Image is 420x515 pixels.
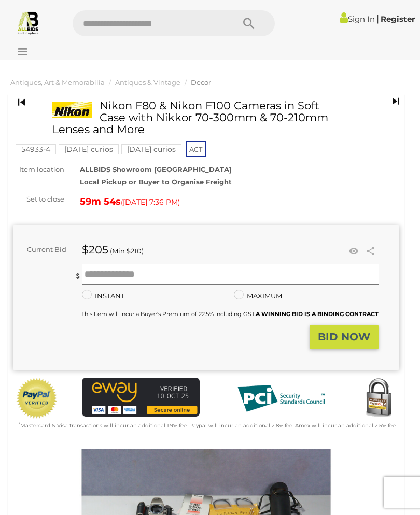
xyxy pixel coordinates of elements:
[81,310,379,318] small: This Item will incur a Buyer's Premium of 22.5% including GST.
[82,290,124,302] label: INSTANT
[80,196,121,207] strong: 59m 54s
[234,290,282,302] label: MAXIMUM
[191,78,211,87] a: Decor
[5,164,72,176] div: Item location
[16,10,40,35] img: Allbids.com.au
[346,244,361,259] li: Watch this item
[16,145,56,153] a: 54933-4
[59,145,119,153] a: [DATE] curios
[121,198,180,206] span: ( )
[115,78,180,87] a: Antiques & Vintage
[16,378,58,419] img: Official PayPal Seal
[16,144,56,154] mark: 54933-4
[310,325,379,349] button: BID NOW
[80,165,232,174] strong: ALLBIDS Showroom [GEOGRAPHIC_DATA]
[381,14,415,24] a: Register
[5,193,72,205] div: Set to close
[358,378,399,419] img: Secured by Rapid SSL
[121,144,181,154] mark: [DATE] curios
[223,10,275,36] button: Search
[80,178,232,186] strong: Local Pickup or Buyer to Organise Freight
[121,145,181,153] a: [DATE] curios
[82,378,200,417] img: eWAY Payment Gateway
[123,197,178,207] span: [DATE] 7:36 PM
[110,247,144,255] span: (Min $210)
[59,144,119,154] mark: [DATE] curios
[19,422,397,429] small: Mastercard & Visa transactions will incur an additional 1.9% fee. Paypal will incur an additional...
[256,310,379,318] b: A WINNING BID IS A BINDING CONTRACT
[340,14,375,24] a: Sign In
[318,331,370,343] strong: BID NOW
[52,102,92,118] img: Nikon F80 & Nikon F100 Cameras in Soft Case with Nikkor 70-300mm & 70-210mm Lenses and More
[10,78,105,87] a: Antiques, Art & Memorabilia
[229,378,333,419] img: PCI DSS compliant
[13,244,74,255] div: Current Bid
[186,141,206,157] span: ACT
[82,243,108,256] strong: $205
[376,13,379,24] span: |
[52,99,337,135] h1: Nikon F80 & Nikon F100 Cameras in Soft Case with Nikkor 70-300mm & 70-210mm Lenses and More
